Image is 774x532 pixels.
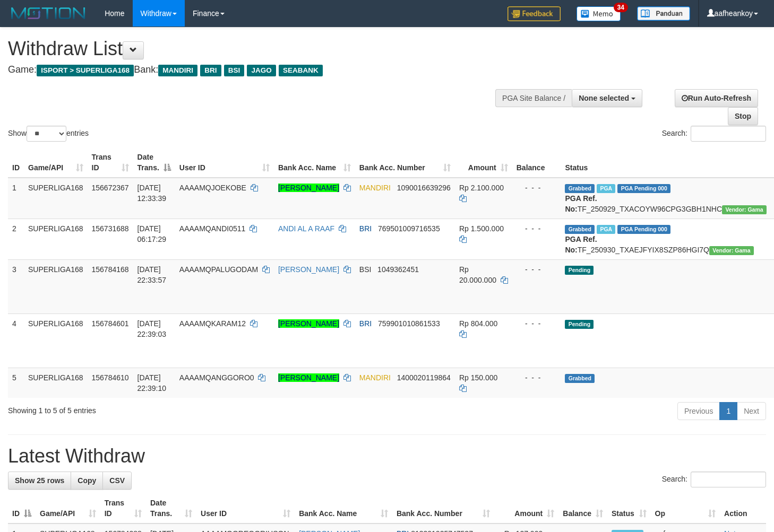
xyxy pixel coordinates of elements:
[158,65,197,76] span: MANDIRI
[637,6,690,21] img: panduan.png
[651,493,720,524] th: Op: activate to sort column ascending
[8,493,36,524] th: ID: activate to sort column descending
[517,182,557,193] div: - - -
[397,184,451,192] span: Copy 1090016639296 to clipboard
[278,373,339,382] a: [PERSON_NAME]
[8,178,24,219] td: 1
[722,205,767,214] span: Vendor URL: https://trx31.1velocity.biz
[607,493,651,524] th: Status: activate to sort column ascending
[565,235,597,254] b: PGA Ref. No:
[378,224,440,233] span: Copy 769501009716535 to clipboard
[558,493,607,524] th: Balance: activate to sort column ascending
[88,147,133,178] th: Trans ID: activate to sort column ascending
[8,368,24,398] td: 5
[459,319,497,328] span: Rp 804.000
[561,219,770,259] td: TF_250930_TXAEJFYIX8SZP86HGI7Q
[175,147,274,178] th: User ID: activate to sort column ascending
[579,94,629,102] span: None selected
[517,264,557,275] div: - - -
[572,89,642,107] button: None selected
[137,224,167,243] span: [DATE] 06:17:29
[359,265,372,274] span: BSI
[359,319,372,328] span: BRI
[109,476,125,485] span: CSV
[377,265,419,274] span: Copy 1049362451 to clipboard
[8,126,89,142] label: Show entries
[200,65,221,76] span: BRI
[179,265,258,274] span: AAAAMQPALUGODAM
[24,368,88,398] td: SUPERLIGA168
[565,374,595,383] span: Grabbed
[737,402,766,420] a: Next
[8,219,24,259] td: 2
[561,178,770,219] td: TF_250929_TXACOYW96CPG3GBH1NHC
[691,126,766,142] input: Search:
[295,493,392,524] th: Bank Acc. Name: activate to sort column ascending
[146,493,196,524] th: Date Trans.: activate to sort column ascending
[675,89,758,107] a: Run Auto-Refresh
[709,246,754,255] span: Vendor URL: https://trx31.1velocity.biz
[662,126,766,142] label: Search:
[36,493,100,524] th: Game/API: activate to sort column ascending
[677,402,720,420] a: Previous
[274,147,355,178] th: Bank Acc. Name: activate to sort column ascending
[8,472,71,490] a: Show 25 rows
[517,223,557,234] div: - - -
[179,184,246,192] span: AAAAMQJOEKOBE
[8,446,766,467] h1: Latest Withdraw
[617,225,670,234] span: PGA Pending
[359,184,391,192] span: MANDIRI
[24,259,88,313] td: SUPERLIGA168
[517,318,557,329] div: - - -
[278,224,334,233] a: ANDI AL A RAAF
[133,147,175,178] th: Date Trans.: activate to sort column descending
[359,224,372,233] span: BRI
[179,373,254,382] span: AAAAMQANGGORO0
[691,472,766,487] input: Search:
[24,313,88,368] td: SUPERLIGA168
[92,265,129,274] span: 156784168
[565,266,594,275] span: Pending
[24,219,88,259] td: SUPERLIGA168
[517,372,557,383] div: - - -
[614,3,628,12] span: 34
[78,476,96,485] span: Copy
[459,373,497,382] span: Rp 150.000
[8,313,24,368] td: 4
[565,320,594,329] span: Pending
[720,493,766,524] th: Action
[179,319,246,328] span: AAAAMQKARAM12
[512,147,561,178] th: Balance
[137,184,167,203] span: [DATE] 12:33:39
[8,147,24,178] th: ID
[196,493,295,524] th: User ID: activate to sort column ascending
[247,65,276,76] span: JAGO
[27,126,66,142] select: Showentries
[459,184,504,192] span: Rp 2.100.000
[24,178,88,219] td: SUPERLIGA168
[8,5,89,21] img: MOTION_logo.png
[662,472,766,487] label: Search:
[597,225,615,234] span: Marked by aafromsomean
[355,147,455,178] th: Bank Acc. Number: activate to sort column ascending
[137,265,167,284] span: [DATE] 22:33:57
[565,184,595,193] span: Grabbed
[597,184,615,193] span: Marked by aafsengchandara
[24,147,88,178] th: Game/API: activate to sort column ascending
[100,493,146,524] th: Trans ID: activate to sort column ascending
[508,6,561,21] img: Feedback.jpg
[278,184,339,192] a: [PERSON_NAME]
[137,319,167,338] span: [DATE] 22:39:03
[279,65,323,76] span: SEABANK
[278,319,339,328] a: [PERSON_NAME]
[495,89,572,107] div: PGA Site Balance /
[92,184,129,192] span: 156672367
[359,373,391,382] span: MANDIRI
[92,319,129,328] span: 156784601
[71,472,103,490] a: Copy
[15,476,64,485] span: Show 25 rows
[494,493,559,524] th: Amount: activate to sort column ascending
[92,224,129,233] span: 156731688
[8,259,24,313] td: 3
[577,6,621,21] img: Button%20Memo.svg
